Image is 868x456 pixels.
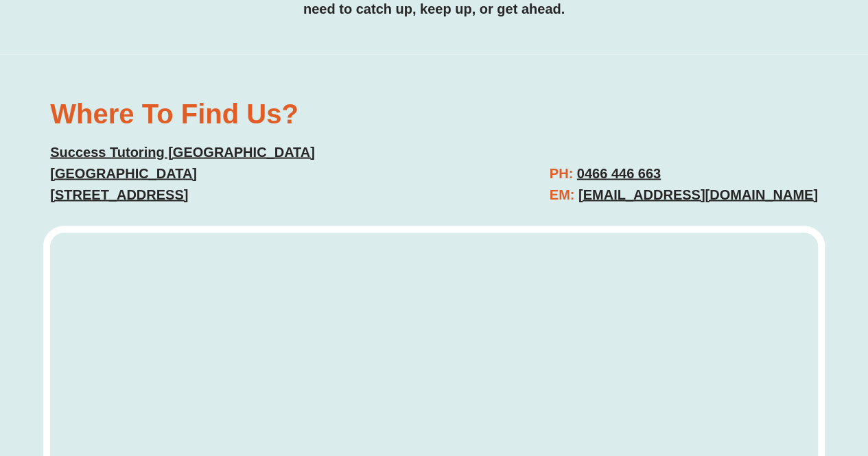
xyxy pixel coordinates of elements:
h2: Where To Find Us? [50,100,420,128]
a: Success Tutoring [GEOGRAPHIC_DATA] [GEOGRAPHIC_DATA][STREET_ADDRESS] [50,144,315,202]
u: Success Tutoring [GEOGRAPHIC_DATA] [GEOGRAPHIC_DATA] [50,144,315,180]
a: 0466 446 663 [577,165,661,180]
iframe: Chat Widget [640,301,868,456]
a: [EMAIL_ADDRESS][DOMAIN_NAME] [578,187,818,202]
u: [STREET_ADDRESS] [50,187,188,202]
span: EM: [550,187,575,202]
span: PH: [550,165,573,180]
